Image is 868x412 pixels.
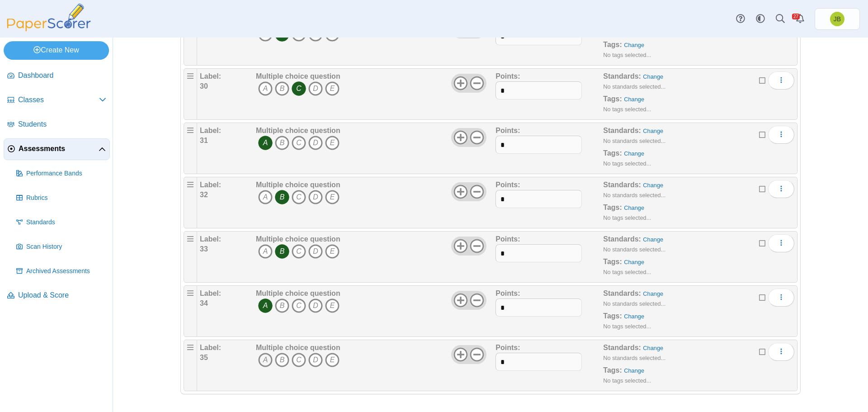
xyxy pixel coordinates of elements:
[603,137,665,144] small: No standards selected...
[275,190,289,204] i: B
[815,8,860,30] a: Joel Boyd
[18,95,99,105] span: Classes
[643,182,663,189] a: Change
[275,244,289,259] i: B
[184,177,197,228] div: Drag handle
[325,244,340,259] i: E
[308,136,323,150] i: D
[275,353,289,367] i: B
[325,190,340,204] i: E
[603,214,651,221] small: No tags selected...
[200,72,221,80] b: Label:
[308,81,323,96] i: D
[184,14,197,66] div: Drag handle
[13,187,110,209] a: Rubrics
[256,344,340,351] b: Multiple choice question
[292,190,306,204] i: C
[603,300,665,307] small: No standards selected...
[768,126,794,144] button: More options
[256,289,340,297] b: Multiple choice question
[184,123,197,174] div: Drag handle
[200,181,221,189] b: Label:
[292,353,306,367] i: C
[4,65,110,87] a: Dashboard
[495,181,520,189] b: Points:
[603,192,665,199] small: No standards selected...
[275,136,289,150] i: B
[768,71,794,90] button: More options
[790,9,810,29] a: Alerts
[603,127,641,134] b: Standards:
[603,72,641,80] b: Standards:
[325,353,340,367] i: E
[4,25,94,33] a: PaperScorer
[258,81,273,96] i: A
[643,73,663,80] a: Change
[624,313,644,320] a: Change
[603,355,665,361] small: No standards selected...
[768,289,794,307] button: More options
[495,72,520,80] b: Points:
[26,242,106,251] span: Scan History
[643,345,663,351] a: Change
[624,367,644,374] a: Change
[292,244,306,259] i: C
[292,81,306,96] i: C
[643,290,663,297] a: Change
[292,136,306,150] i: C
[18,119,106,129] span: Students
[603,344,641,351] b: Standards:
[184,285,197,337] div: Drag handle
[18,71,106,81] span: Dashboard
[258,190,273,204] i: A
[18,290,106,300] span: Upload & Score
[308,353,323,367] i: D
[624,204,644,211] a: Change
[184,68,197,120] div: Drag handle
[643,236,663,243] a: Change
[325,81,340,96] i: E
[603,377,651,384] small: No tags selected...
[603,235,641,243] b: Standards:
[603,41,622,48] b: Tags:
[258,136,273,150] i: A
[200,127,221,134] b: Label:
[603,269,651,275] small: No tags selected...
[624,259,644,265] a: Change
[603,289,641,297] b: Standards:
[26,169,106,178] span: Performance Bands
[200,354,208,361] b: 35
[4,138,110,160] a: Assessments
[603,149,622,157] b: Tags:
[13,212,110,233] a: Standards
[19,144,99,154] span: Assessments
[4,41,109,59] a: Create New
[603,160,651,167] small: No tags selected...
[624,150,644,157] a: Change
[275,81,289,96] i: B
[200,289,221,297] b: Label:
[768,234,794,252] button: More options
[495,289,520,297] b: Points:
[768,180,794,198] button: More options
[184,340,197,391] div: Drag handle
[603,52,651,58] small: No tags selected...
[325,136,340,150] i: E
[308,244,323,259] i: D
[830,12,844,26] span: Joel Boyd
[256,127,340,134] b: Multiple choice question
[13,260,110,282] a: Archived Assessments
[200,191,208,199] b: 32
[4,114,110,136] a: Students
[325,298,340,313] i: E
[4,4,94,31] img: PaperScorer
[624,42,644,48] a: Change
[26,218,106,227] span: Standards
[603,246,665,253] small: No standards selected...
[603,106,651,113] small: No tags selected...
[603,204,622,211] b: Tags:
[258,244,273,259] i: A
[13,236,110,258] a: Scan History
[258,298,273,313] i: A
[200,235,221,243] b: Label:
